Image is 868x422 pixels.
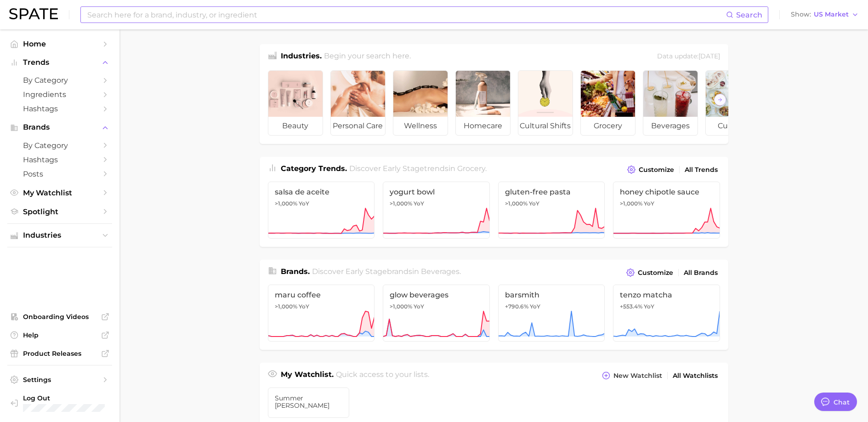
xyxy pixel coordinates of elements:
[7,120,112,134] button: Brands
[455,70,511,136] a: homecare
[620,200,642,207] span: >1,000%
[505,188,598,196] span: gluten-free pasta
[706,117,760,135] span: culinary
[414,200,424,207] span: YoY
[681,267,720,279] a: All Brands
[529,200,539,207] span: YoY
[673,372,718,380] span: All Watchlists
[7,87,112,102] a: Ingredients
[23,313,96,321] span: Onboarding Videos
[7,153,112,167] a: Hashtags
[580,70,635,136] a: grocery
[268,182,375,239] a: salsa de aceite>1,000% YoY
[7,228,112,242] button: Industries
[7,167,112,181] a: Posts
[705,70,760,136] a: culinary
[7,310,112,324] a: Onboarding Videos
[23,104,96,113] span: Hashtags
[7,56,112,69] button: Trends
[505,291,598,299] span: barsmith
[23,231,96,240] span: Industries
[814,12,849,17] span: US Market
[86,7,726,23] input: Search here for a brand, industry, or ingredient
[330,70,386,136] a: personal care
[789,9,861,21] button: ShowUS Market
[7,205,112,219] a: Spotlight
[600,369,664,382] button: New Watchlist
[390,303,412,310] span: >1,000%
[23,207,96,216] span: Spotlight
[643,70,698,136] a: beverages
[268,70,323,136] a: beauty
[7,347,112,360] a: Product Releases
[23,40,96,48] span: Home
[281,369,334,382] h1: My Watchlist.
[638,269,673,277] span: Customize
[685,166,718,174] span: All Trends
[530,303,540,310] span: YoY
[644,200,654,207] span: YoY
[7,102,112,116] a: Hashtags
[331,117,385,135] span: personal care
[457,164,485,173] span: grocery
[620,291,713,299] span: tenzo matcha
[7,37,112,51] a: Home
[23,90,96,99] span: Ingredients
[299,303,309,310] span: YoY
[268,285,375,342] a: maru coffee>1,000% YoY
[682,164,720,176] a: All Trends
[421,267,460,276] span: beverages
[23,331,96,339] span: Help
[336,369,429,382] h2: Quick access to your lists.
[7,328,112,342] a: Help
[644,303,654,310] span: YoY
[299,200,309,207] span: YoY
[518,117,573,135] span: cultural shifts
[275,291,368,299] span: maru coffee
[639,166,674,174] span: Customize
[505,303,528,310] span: +790.6%
[456,117,510,135] span: homecare
[23,376,96,384] span: Settings
[390,291,483,299] span: glow beverages
[383,182,490,239] a: yogurt bowl>1,000% YoY
[7,391,112,415] a: Log out. Currently logged in with e-mail chelsea@spate.nyc.
[23,76,96,85] span: by Category
[657,51,720,63] div: Data update: [DATE]
[312,267,461,276] span: Discover Early Stage brands in .
[268,388,350,418] a: Summer [PERSON_NAME]
[23,141,96,150] span: by Category
[625,163,676,176] button: Customize
[670,370,720,382] a: All Watchlists
[23,394,105,402] span: Log Out
[275,394,343,409] span: Summer [PERSON_NAME]
[414,303,424,310] span: YoY
[281,51,322,63] h1: Industries.
[7,73,112,87] a: by Category
[613,182,720,239] a: honey chipotle sauce>1,000% YoY
[736,11,762,19] span: Search
[23,188,96,197] span: My Watchlist
[498,285,605,342] a: barsmith+790.6% YoY
[7,373,112,387] a: Settings
[624,266,675,279] button: Customize
[714,94,726,106] button: Scroll Right
[613,372,662,380] span: New Watchlist
[281,267,310,276] span: Brands .
[275,303,297,310] span: >1,000%
[23,170,96,178] span: Posts
[349,164,487,173] span: Discover Early Stage trends in .
[383,285,490,342] a: glow beverages>1,000% YoY
[281,164,347,173] span: Category Trends .
[643,117,698,135] span: beverages
[518,70,573,136] a: cultural shifts
[393,117,448,135] span: wellness
[23,349,96,358] span: Product Releases
[505,200,528,207] span: >1,000%
[684,269,718,277] span: All Brands
[620,188,713,196] span: honey chipotle sauce
[393,70,448,136] a: wellness
[23,58,96,67] span: Trends
[275,200,297,207] span: >1,000%
[613,285,720,342] a: tenzo matcha+553.4% YoY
